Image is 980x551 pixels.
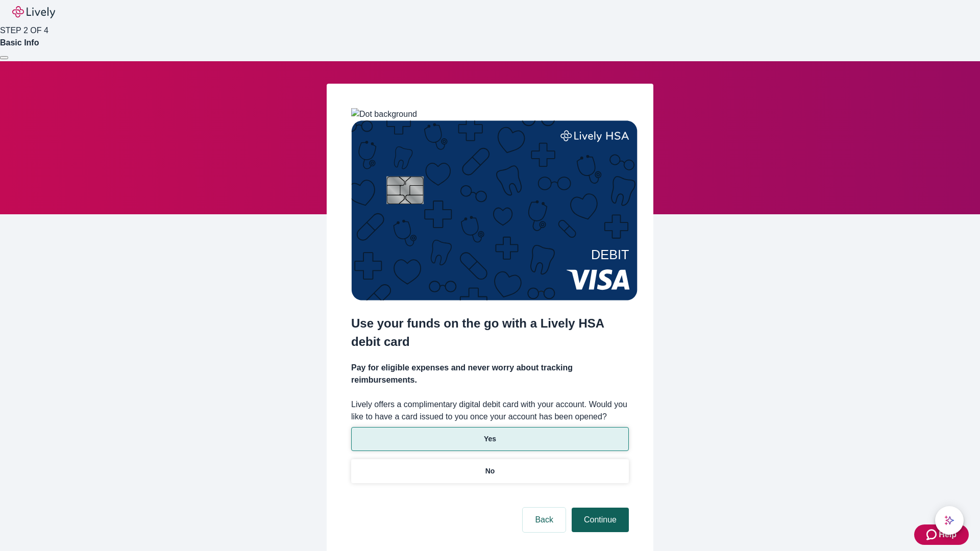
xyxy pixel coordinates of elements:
h2: Use your funds on the go with a Lively HSA debit card [351,314,629,351]
span: Help [939,529,957,541]
img: Debit card [351,120,638,300]
label: Lively offers a complimentary digital debit card with your account. Would you like to have a card... [351,398,629,423]
p: No [485,466,495,477]
button: Yes [351,427,629,451]
svg: Zendesk support icon [926,529,939,541]
h4: Pay for eligible expenses and never worry about tracking reimbursements. [351,362,629,386]
button: Back [523,508,566,532]
button: Continue [572,508,629,532]
button: Zendesk support iconHelp [914,524,969,545]
img: Lively [12,6,55,18]
button: No [351,459,629,483]
button: chat [935,506,964,535]
p: Yes [484,434,496,444]
img: Dot background [351,108,417,120]
svg: Lively AI Assistant [944,515,954,525]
